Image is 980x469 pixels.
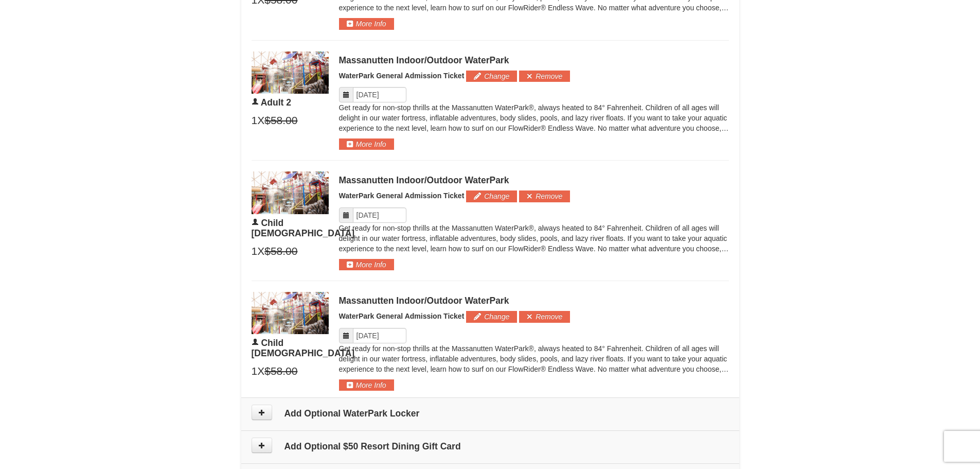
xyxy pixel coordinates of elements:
button: More Info [339,18,394,29]
p: Get ready for non-stop thrills at the Massanutten WaterPark®, always heated to 84° Fahrenheit. Ch... [339,343,729,374]
button: Change [466,190,517,202]
button: More Info [339,379,394,391]
span: Child [DEMOGRAPHIC_DATA] [252,218,355,238]
span: Adult 2 [261,97,291,108]
img: 6619917-1403-22d2226d.jpg [252,51,329,94]
button: Change [466,71,517,82]
img: 6619917-1403-22d2226d.jpg [252,171,329,214]
p: Get ready for non-stop thrills at the Massanutten WaterPark®, always heated to 84° Fahrenheit. Ch... [339,102,729,133]
span: $58.00 [264,363,297,379]
span: X [257,363,264,379]
div: Massanutten Indoor/Outdoor WaterPark [339,175,729,185]
button: Change [466,311,517,322]
span: WaterPark General Admission Ticket [339,72,465,80]
span: 1 [252,363,258,379]
div: Massanutten Indoor/Outdoor WaterPark [339,296,729,306]
img: 6619917-1403-22d2226d.jpg [252,292,329,334]
span: X [257,244,264,259]
span: Child [DEMOGRAPHIC_DATA] [252,338,355,358]
button: Remove [519,71,570,82]
span: X [257,113,264,128]
span: 1 [252,113,258,128]
button: More Info [339,138,394,150]
h4: Add Optional WaterPark Locker [252,408,729,419]
span: 1 [252,244,258,259]
button: Remove [519,311,570,322]
span: WaterPark General Admission Ticket [339,312,465,320]
button: More Info [339,259,394,270]
p: Get ready for non-stop thrills at the Massanutten WaterPark®, always heated to 84° Fahrenheit. Ch... [339,223,729,254]
button: Remove [519,190,570,202]
span: $58.00 [264,113,297,128]
span: WaterPark General Admission Ticket [339,192,465,200]
h4: Add Optional $50 Resort Dining Gift Card [252,441,729,451]
div: Massanutten Indoor/Outdoor WaterPark [339,55,729,65]
span: $58.00 [264,244,297,259]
